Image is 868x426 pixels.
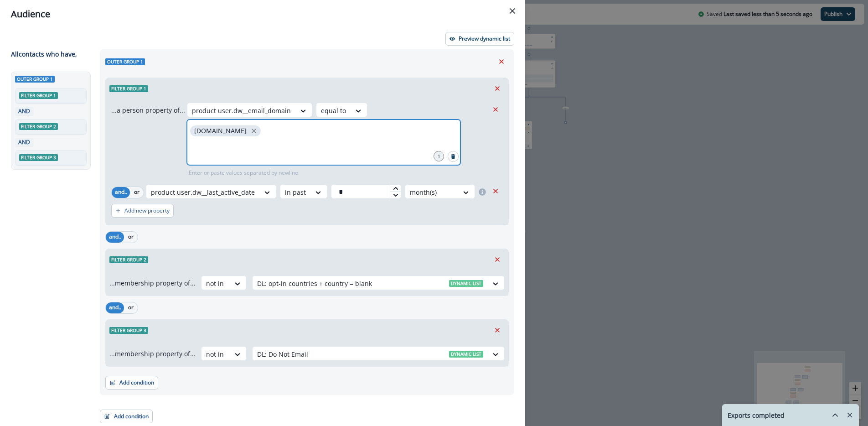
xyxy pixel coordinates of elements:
[109,327,148,334] span: Filter group 3
[187,169,300,177] p: Enter or paste values separated by newline
[19,123,58,130] span: Filter group 2
[488,184,503,198] button: Remove
[111,105,185,115] p: ...a person property of...
[106,302,124,313] button: and..
[842,408,857,422] button: Remove-exports
[124,232,138,243] button: or
[448,151,459,162] button: Search
[100,410,153,423] button: Add condition
[17,107,31,115] p: AND
[828,408,842,422] button: hide-exports
[109,256,148,263] span: Filter group 2
[249,126,258,135] button: close
[106,232,124,243] button: and..
[105,58,145,65] span: Outer group 1
[494,55,509,68] button: Remove
[445,32,514,46] button: Preview dynamic list
[19,154,58,161] span: Filter group 3
[111,204,174,218] button: Add new property
[11,49,77,59] p: All contact s who have,
[105,376,158,390] button: Add condition
[434,151,444,161] div: 1
[112,187,130,198] button: and..
[17,138,31,146] p: AND
[109,278,196,288] p: ...membership property of...
[130,187,144,198] button: or
[459,36,510,42] p: Preview dynamic list
[109,85,148,92] span: Filter group 1
[11,7,514,21] div: Audience
[488,103,503,116] button: Remove
[19,92,58,99] span: Filter group 1
[490,253,505,266] button: Remove
[505,4,520,18] button: Close
[124,208,170,214] p: Add new property
[490,323,505,337] button: Remove
[124,302,138,313] button: or
[821,405,839,426] button: hide-exports
[194,127,247,135] p: [DOMAIN_NAME]
[728,410,785,420] p: Exports completed
[15,76,55,83] span: Outer group 1
[109,349,196,358] p: ...membership property of...
[490,82,505,95] button: Remove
